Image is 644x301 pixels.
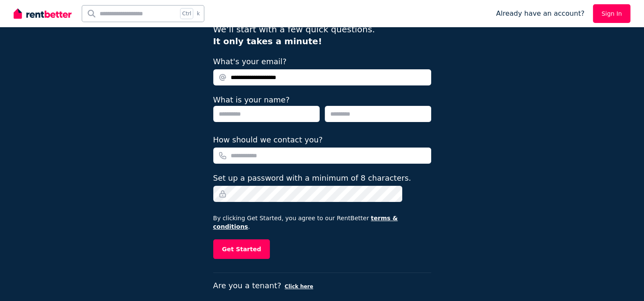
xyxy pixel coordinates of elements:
[213,172,411,184] label: Set up a password with a minimum of 8 characters.
[593,4,630,23] a: Sign In
[496,9,584,19] span: Already have an account?
[213,280,431,292] p: Are you a tenant?
[14,7,72,20] img: RentBetter
[285,283,313,290] button: Click here
[213,134,323,146] label: How should we contact you?
[197,10,200,17] span: k
[213,36,322,46] b: It only takes a minute!
[213,56,287,68] label: What's your email?
[213,239,270,259] button: Get Started
[213,214,431,231] p: By clicking Get Started, you agree to our RentBetter .
[213,215,398,230] a: terms & conditions
[180,8,193,19] span: Ctrl
[213,95,290,104] label: What is your name?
